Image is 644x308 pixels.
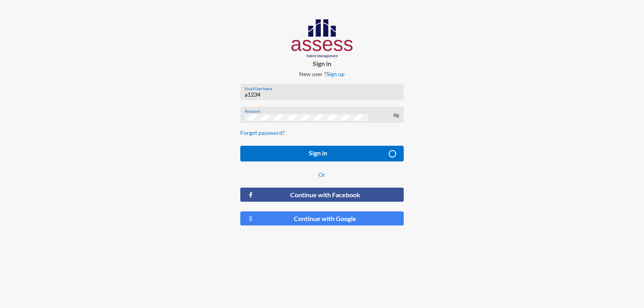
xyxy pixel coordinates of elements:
button: Continue with Google [240,211,403,225]
a: Sign up [326,70,345,77]
p: Or [240,171,403,178]
p: New user ? [234,70,410,77]
img: AssessLogoo.svg [291,19,353,58]
button: Continue with Facebook [240,188,403,202]
p: Sign in [234,60,410,67]
a: Forgot password? [240,129,285,136]
input: Email/User Name [245,91,399,98]
button: Sign in [240,146,403,161]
